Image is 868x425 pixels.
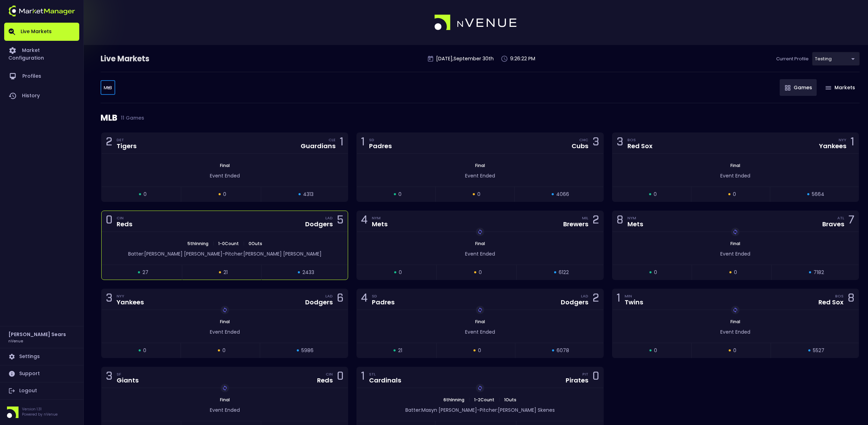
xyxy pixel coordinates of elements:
span: Final [218,397,232,403]
div: 2 [593,293,599,306]
span: 0 [223,191,226,198]
p: 9:26:22 PM [510,55,535,62]
span: | [466,397,472,403]
span: 2433 [302,269,314,276]
span: 0 [144,191,147,198]
img: replayImg [477,229,483,235]
div: DET [117,137,137,143]
div: CLE [329,137,336,143]
a: Settings [4,348,79,365]
span: - [477,407,480,413]
div: CHC [579,137,588,143]
div: NYY [117,293,144,299]
span: Event Ended [210,172,240,179]
span: Final [218,319,232,325]
span: 0 [222,347,226,354]
div: STL [369,371,401,377]
div: Brewers [563,221,588,227]
div: LAD [325,293,333,299]
div: 2 [593,215,599,228]
span: 0 Outs [247,241,264,246]
span: Event Ended [465,250,495,257]
span: 0 [654,347,657,354]
img: replayImg [222,385,228,391]
span: 21 [223,269,228,276]
div: Mets [372,221,388,227]
span: 1 Outs [502,397,518,403]
div: BOS [835,293,844,299]
div: Yankees [819,143,846,149]
img: logo [434,15,517,31]
span: 4313 [303,191,314,198]
div: SD [372,293,395,299]
span: 0 [654,269,657,276]
span: 4066 [556,191,569,198]
div: MIL [582,215,588,221]
div: Padres [372,299,395,305]
a: Profiles [4,67,79,86]
p: [DATE] , September 30 th [436,55,494,62]
span: 0 [477,191,480,198]
img: replayImg [733,307,738,313]
div: LAD [325,215,333,221]
span: 1 - 0 Count [216,241,241,246]
div: MIN [625,293,643,299]
span: Event Ended [720,328,750,335]
div: Pirates [566,377,588,384]
div: SD [369,137,392,143]
span: Final [728,319,742,325]
div: Guardians [301,143,336,149]
img: gameIcon [785,85,790,91]
div: Giants [117,377,139,384]
div: 1 [617,293,620,306]
span: Event Ended [720,172,750,179]
div: testing [812,52,860,66]
span: 5527 [813,347,824,354]
div: 3 [593,137,599,150]
span: 0 [143,347,146,354]
a: Live Markets [4,23,79,41]
span: Final [218,162,232,168]
a: Support [4,365,79,382]
div: Dodgers [305,299,333,305]
img: replayImg [477,385,483,391]
span: 21 [398,347,402,354]
span: 6122 [559,269,569,276]
div: SF [117,371,139,377]
img: replayImg [733,229,738,235]
span: | [241,241,247,246]
span: 5664 [812,191,824,198]
p: Powered by nVenue [22,412,58,417]
div: 8 [617,215,623,228]
div: 2 [106,137,112,150]
span: Event Ended [210,407,240,413]
span: 11 Games [117,115,144,121]
span: 6078 [557,347,569,354]
div: Live Markets [101,53,186,64]
h2: [PERSON_NAME] Sears [8,331,66,338]
p: Version 1.31 [22,407,58,412]
span: Final [728,162,742,168]
div: LAD [581,293,588,299]
div: 1 [361,137,365,150]
div: Twins [625,299,643,305]
div: Cubs [572,143,588,149]
span: | [496,397,502,403]
p: Current Profile [776,55,809,62]
span: Event Ended [210,328,240,335]
div: BOS [627,137,653,143]
div: NYM [372,215,388,221]
span: Batter: Masyn [PERSON_NAME] [405,407,477,413]
span: 0 [478,347,481,354]
span: Final [473,162,487,168]
div: Braves [822,221,844,227]
span: 0 [733,191,736,198]
img: gameIcon [825,86,831,90]
span: Event Ended [720,250,750,257]
div: Yankees [117,299,144,305]
div: Version 1.31Powered by nVenue [4,407,79,418]
img: logo [8,6,75,16]
span: 6th Inning [441,397,466,403]
span: | [211,241,216,246]
button: Markets [820,79,860,96]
